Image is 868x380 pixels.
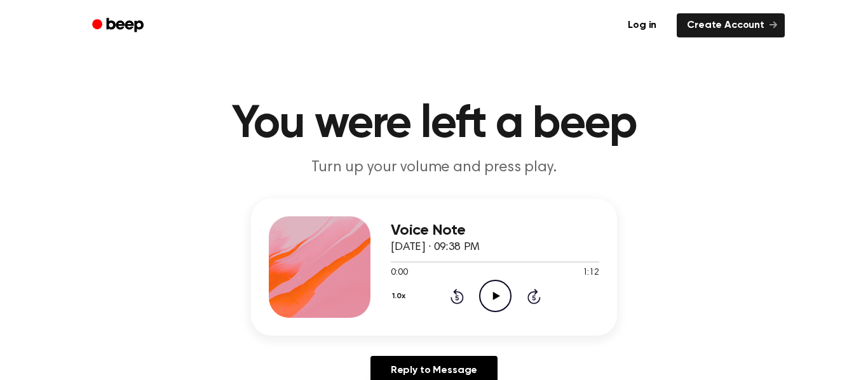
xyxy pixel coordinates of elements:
a: Create Account [677,13,785,37]
a: Beep [83,13,155,38]
button: 1.0x [391,285,410,307]
h1: You were left a beep [109,102,759,147]
h3: Voice Note [391,222,599,239]
span: [DATE] · 09:38 PM [391,242,480,253]
span: 1:12 [583,266,599,280]
p: Turn up your volume and press play. [190,157,678,178]
span: 0:00 [391,266,407,280]
a: Log in [615,11,669,40]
